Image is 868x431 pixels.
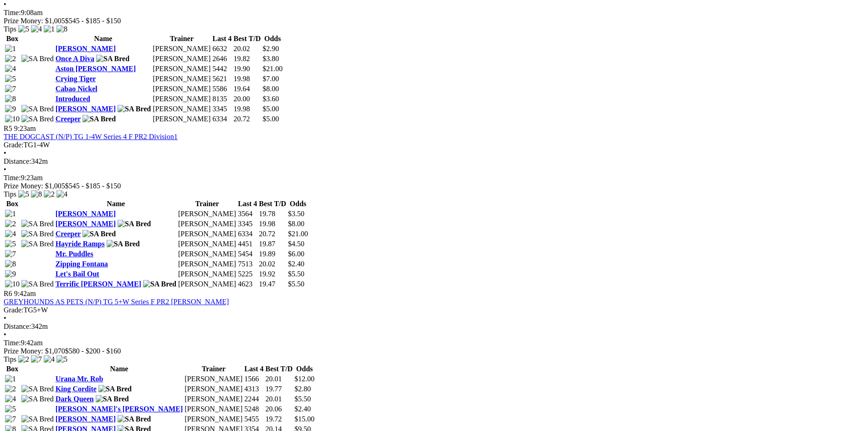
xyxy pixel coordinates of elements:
[152,104,211,114] td: [PERSON_NAME]
[288,220,304,228] span: $8.00
[4,174,864,182] div: 9:23am
[294,375,314,383] span: $12.00
[184,374,243,384] td: [PERSON_NAME]
[4,125,12,132] span: R5
[178,239,236,249] td: [PERSON_NAME]
[4,149,6,157] span: •
[262,65,282,73] span: $21.00
[4,182,864,190] div: Prize Money: $1,005
[288,270,304,278] span: $5.50
[98,385,132,393] img: SA Bred
[4,141,24,149] span: Grade:
[4,290,12,297] span: R6
[4,141,864,149] div: TG1-4W
[5,415,16,423] img: 7
[56,385,97,393] a: King Cordite
[233,104,262,114] td: 19.98
[4,322,31,330] span: Distance:
[265,405,293,414] td: 20.06
[4,174,21,182] span: Time:
[4,331,6,338] span: •
[178,280,236,289] td: [PERSON_NAME]
[5,230,16,238] img: 4
[4,347,864,355] div: Prize Money: $1,070
[152,54,211,63] td: [PERSON_NAME]
[18,25,29,33] img: 5
[212,54,232,63] td: 2646
[21,115,54,123] img: SA Bred
[212,84,232,93] td: 5586
[258,280,287,289] td: 19.47
[5,280,20,288] img: 10
[21,415,54,423] img: SA Bred
[31,190,42,198] img: 8
[118,220,151,228] img: SA Bred
[233,44,262,53] td: 20.02
[258,239,287,249] td: 19.87
[4,25,16,33] span: Tips
[244,395,264,404] td: 2244
[237,229,257,239] td: 6334
[237,239,257,249] td: 4451
[6,35,19,42] span: Box
[21,220,54,228] img: SA Bred
[233,114,262,124] td: 20.72
[56,230,81,238] a: Creeper
[258,229,287,239] td: 20.72
[288,199,308,208] th: Odds
[56,75,96,83] a: Crying Tiger
[178,219,236,228] td: [PERSON_NAME]
[152,114,211,124] td: [PERSON_NAME]
[31,25,42,33] img: 4
[233,84,262,93] td: 19.64
[56,85,98,93] a: Cabao Nickel
[178,260,236,269] td: [PERSON_NAME]
[5,75,16,83] img: 5
[4,157,864,166] div: 342m
[4,298,229,306] a: GREYHOUNDS AS PETS (N/P) TG 5+W Series F PR2 [PERSON_NAME]
[262,55,279,62] span: $3.80
[96,395,129,403] img: SA Bred
[6,365,19,373] span: Box
[96,55,129,63] img: SA Bred
[56,250,93,258] a: Mr. Puddles
[18,355,29,363] img: 2
[56,240,105,248] a: Hayride Ramps
[4,9,21,16] span: Time:
[65,182,121,190] span: $545 - $185 - $150
[5,45,16,53] img: 1
[5,55,16,63] img: 2
[244,384,264,394] td: 4313
[258,219,287,228] td: 19.98
[262,45,279,52] span: $2.90
[5,210,16,218] img: 1
[56,270,99,278] a: Let's Bail Out
[56,260,108,268] a: Zipping Fontana
[212,64,232,73] td: 5442
[143,280,176,288] img: SA Bred
[21,55,54,63] img: SA Bred
[5,405,16,413] img: 5
[184,405,243,414] td: [PERSON_NAME]
[56,105,116,113] a: [PERSON_NAME]
[4,339,21,347] span: Time:
[178,229,236,239] td: [PERSON_NAME]
[4,157,31,165] span: Distance:
[288,240,304,248] span: $4.50
[258,270,287,279] td: 19.92
[244,364,264,374] th: Last 4
[56,95,90,103] a: Introduced
[4,355,16,363] span: Tips
[56,190,67,198] img: 4
[152,84,211,93] td: [PERSON_NAME]
[5,65,16,73] img: 4
[65,17,121,25] span: $545 - $185 - $150
[118,105,151,113] img: SA Bred
[44,190,55,198] img: 2
[56,280,141,288] a: Terrific [PERSON_NAME]
[288,210,304,218] span: $3.50
[5,260,16,268] img: 8
[237,209,257,218] td: 3564
[184,395,243,404] td: [PERSON_NAME]
[178,249,236,259] td: [PERSON_NAME]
